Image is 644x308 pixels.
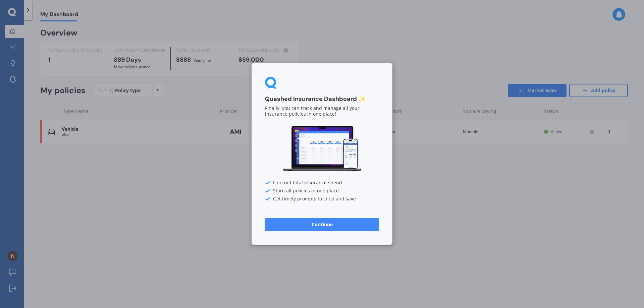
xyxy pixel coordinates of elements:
img: Dashboard [282,125,362,172]
div: Store all policies in one place [265,188,379,194]
h3: Quashed Insurance Dashboard ✨ [265,95,379,103]
div: Find out total insurance spend [265,180,379,186]
button: Continue [265,218,379,231]
div: Get timely prompts to shop and save [265,196,379,202]
p: Finally, you can track and manage all your insurance policies in one place! [265,106,379,117]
